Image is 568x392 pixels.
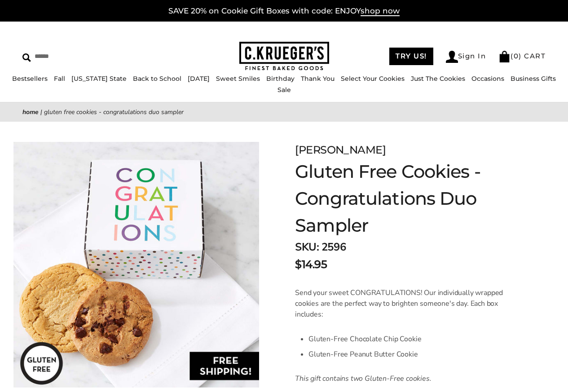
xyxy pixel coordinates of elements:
[22,53,31,62] img: Search
[446,51,458,63] img: Account
[54,75,65,83] a: Fall
[71,75,127,83] a: [US_STATE] State
[498,51,511,62] img: Bag
[295,142,523,158] div: [PERSON_NAME]
[498,52,546,60] a: (0) CART
[216,75,260,83] a: Sweet Smiles
[471,75,504,83] a: Occasions
[239,42,329,71] img: C.KRUEGER'S
[133,75,181,83] a: Back to School
[308,331,523,347] li: Gluten-Free Chocolate Chip Cookie
[13,142,259,388] img: Gluten Free Cookies - Congratulations Duo Sampler
[295,287,523,320] p: Send your sweet CONGRATULATIONS! Our individually wrapped cookies are the perfect way to brighten...
[308,347,523,362] li: Gluten-Free Peanut Butter Cookie
[295,158,523,239] h1: Gluten Free Cookies - Congratulations Duo Sampler
[301,75,335,83] a: Thank You
[22,49,142,63] input: Search
[168,6,400,16] a: SAVE 20% on Cookie Gift Boxes with code: ENJOYshop now
[511,75,556,83] a: Business Gifts
[188,75,210,83] a: [DATE]
[277,86,291,94] a: Sale
[341,75,405,83] a: Select Your Cookies
[389,48,433,65] a: TRY US!
[361,6,400,16] span: shop now
[411,75,465,83] a: Just The Cookies
[266,75,295,83] a: Birthday
[22,108,39,116] a: Home
[321,240,346,254] span: 2596
[44,108,184,116] span: Gluten Free Cookies - Congratulations Duo Sampler
[295,374,431,383] em: This gift contains two Gluten-Free cookies.
[295,256,327,273] span: $14.95
[40,108,42,116] span: |
[22,107,546,117] nav: breadcrumbs
[295,240,319,254] strong: SKU:
[12,75,48,83] a: Bestsellers
[514,52,519,60] span: 0
[446,51,486,63] a: Sign In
